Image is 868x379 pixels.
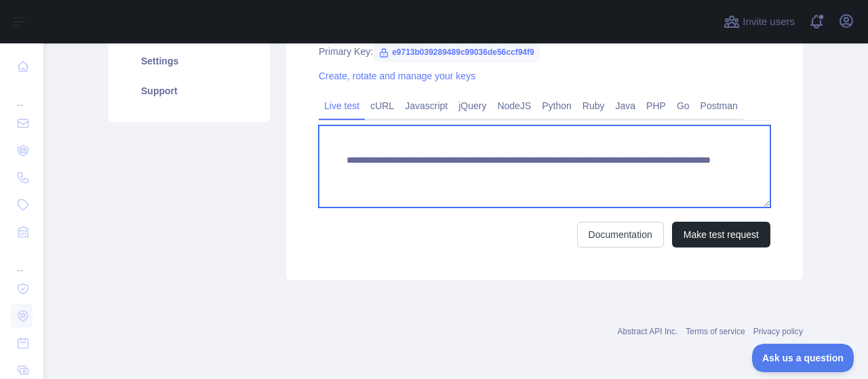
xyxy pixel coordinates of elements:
a: Abstract API Inc. [618,327,678,336]
a: Python [536,95,577,117]
a: Terms of service [686,327,745,336]
button: Make test request [672,222,770,247]
iframe: Toggle Customer Support [752,344,854,372]
div: ... [11,247,33,274]
div: Primary Key: [319,45,770,58]
a: NodeJS [492,95,536,117]
a: Privacy policy [753,327,803,336]
a: Java [610,95,642,117]
a: Live test [319,95,365,117]
a: Create, rotate and manage your keys [319,71,475,81]
a: Settings [125,46,254,76]
a: jQuery [453,95,492,117]
a: Ruby [577,95,610,117]
button: Invite users [721,11,797,33]
a: Postman [695,95,743,117]
a: Documentation [577,222,664,247]
div: ... [11,81,33,108]
a: PHP [641,95,671,117]
a: Support [125,76,254,106]
a: Javascript [399,95,453,117]
span: e9713b039289489c99036de56ccf94f9 [373,42,540,62]
a: Go [671,95,695,117]
span: Invite users [743,14,795,30]
a: cURL [365,95,399,117]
